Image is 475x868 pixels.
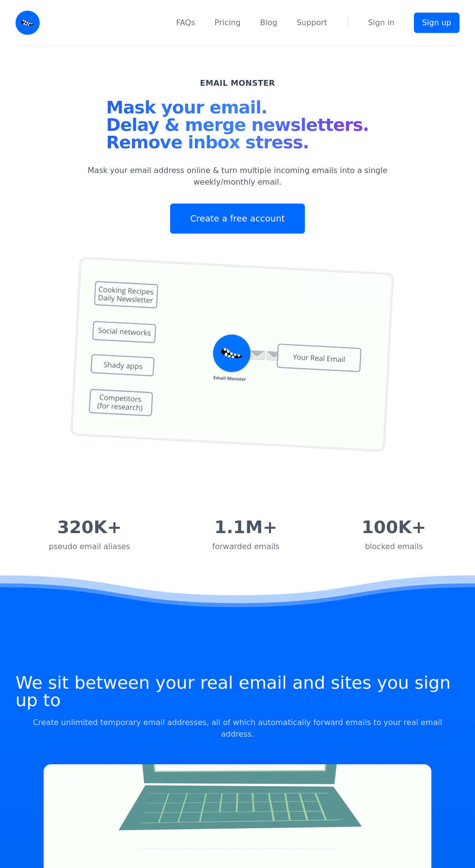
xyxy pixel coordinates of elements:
[176,17,195,29] a: FAQs
[16,674,459,709] h2: We sit between your real email and sites you sign up to
[362,518,426,537] div: 100K+
[362,541,426,552] div: blocked emails
[70,256,394,452] img: temp mail, free temporary mail, Temporary Email
[49,518,130,537] div: 320K+
[215,17,241,29] a: Pricing
[414,13,459,33] a: Sign up
[212,518,280,537] div: 1.1M+
[170,204,304,234] a: Create a free account
[75,165,400,188] p: Mask your email address online & turn multiple incoming emails into a single weekly/monthly email.
[16,11,40,35] img: Email Monster
[212,541,280,552] div: forwarded emails
[260,17,277,29] a: Blog
[368,17,395,29] a: Sign in
[49,541,130,552] div: pseudo email aliases
[200,78,275,89] h2: Email Monster
[16,717,459,740] p: Create unlimited temporary email addresses, all of which automatically forward emails to your rea...
[106,99,369,155] h1: Mask your email. Delay & merge newsletters. Remove inbox stress.
[297,17,327,29] a: Support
